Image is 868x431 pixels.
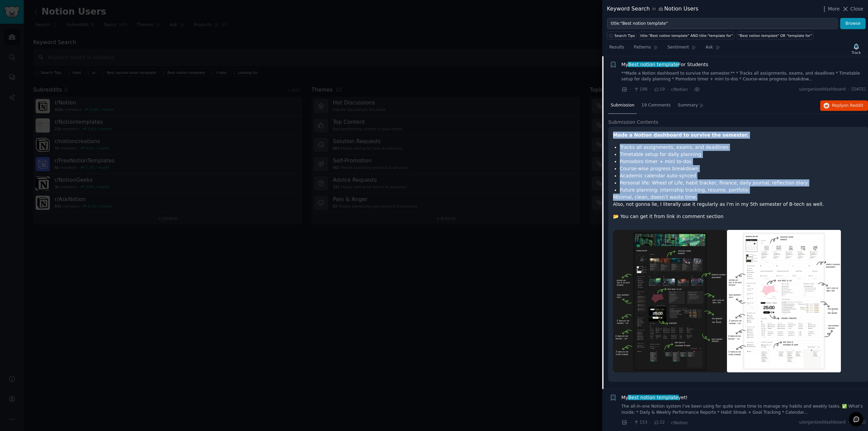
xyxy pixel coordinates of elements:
li: Future planning: internship tracking, resume, portfolio [620,187,863,194]
li: Pomodoro timer + mini to-dos [620,158,863,165]
a: title:"Best notion template" AND title:"template for" [639,32,734,39]
span: Best notion template [628,395,679,400]
span: u/organizeddashboard [799,86,845,93]
span: · [650,86,651,93]
a: Results [607,42,627,56]
img: My Best Notion Template For Students [613,230,727,372]
li: Timetable setup for daily planning [620,151,863,158]
div: "Best notion template" OR "template for" [738,33,812,38]
span: Best notion template [628,62,679,67]
p: Minimal, clean, doesn’t waste time. Also, not gonna lie, I literally use it regularly as I'm in m... [613,194,863,208]
button: Search Tips [607,32,636,39]
span: u/organizeddashboard [799,419,845,426]
li: Tracks all assignments, exams, and deadlines [620,144,863,151]
a: Sentiment [665,42,698,56]
span: Patterns [634,44,651,51]
strong: Made a Notion dashboard to survive the semester. [613,132,749,138]
button: Replyon Reddit [820,100,868,111]
span: · [667,86,669,93]
a: "Best notion template" OR "template for" [737,32,813,39]
span: Results [609,44,624,51]
span: More [828,5,840,13]
a: Ask [703,42,723,56]
span: [DATE] [852,86,866,93]
span: Search Tips [614,33,635,38]
a: The all-in-one Notion system I’ve been using for quite some time to manage my habits and weekly t... [622,404,866,415]
span: My For Students [622,61,708,68]
button: More [821,5,840,13]
span: on Reddit [844,103,863,108]
span: 198 [633,86,647,93]
span: · [630,86,631,93]
span: Reply [832,103,863,109]
span: Submission [611,102,634,109]
span: Sentiment [668,44,689,51]
span: Summary [678,102,698,109]
button: Browse [840,18,866,30]
span: r/Notion [671,420,688,425]
span: · [630,419,631,426]
span: r/Notion [671,87,688,92]
span: 19 [654,86,665,93]
span: Close [850,5,863,13]
div: title:"Best notion template" AND title:"template for" [640,33,733,38]
button: Close [842,5,863,13]
a: **Made a Notion dashboard to survive the semester.** * Tracks all assignments, exams, and deadlin... [622,71,866,82]
span: 19 Comments [642,102,671,109]
p: 📂 You can get it from link in comment section [613,213,863,220]
span: · [650,419,651,426]
span: · [848,86,849,93]
a: MyBest notion templateFor Students [622,61,708,68]
input: Try a keyword related to your business [607,18,838,30]
span: 22 [654,419,665,426]
span: 153 [633,419,647,426]
a: Patterns [631,42,660,56]
li: Course-wise progress breakdown [620,165,863,172]
span: Ask [706,44,713,51]
img: My Best Notion Template For Students [727,230,841,372]
div: Track [852,50,861,55]
span: · [690,86,692,93]
div: Keyword Search Notion Users [607,5,698,13]
span: · [667,419,669,426]
span: My yet! [622,394,688,401]
span: · [848,419,849,426]
button: Track [849,42,863,56]
li: Personal life: Wheel of Life, habit tracker, finance, daily journal, reflection diary [620,179,863,187]
span: Submission Contents [608,119,658,126]
a: MyBest notion templateyet! [622,394,688,401]
li: Academic calendar auto-synced [620,172,863,179]
span: in [652,6,656,12]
